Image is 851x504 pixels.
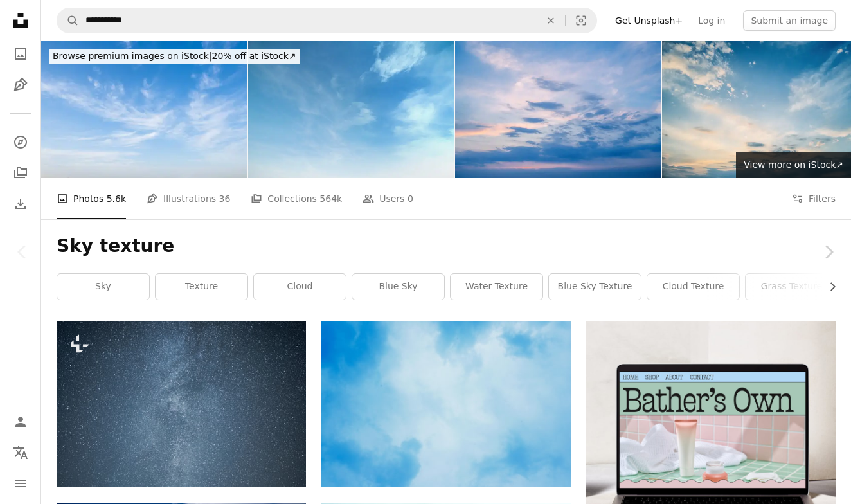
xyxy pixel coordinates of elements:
img: a group of people standing under a very large star filled sky [57,321,306,487]
a: Log in [690,10,733,31]
a: blue sky texture [549,274,641,300]
button: Filters [792,178,836,219]
a: Collections [8,160,33,186]
span: Browse premium images on iStock | [53,51,211,61]
img: Summer blue sky cloud gradient light white background. Beauty clear cloudy in sunshine calm brigh... [248,41,454,178]
a: blue sky and white clouds [321,398,571,410]
a: Illustrations 36 [147,178,230,219]
a: water texture [451,274,542,300]
a: View more on iStock↗ [736,152,851,178]
a: blue sky [352,274,444,300]
button: Language [8,440,33,465]
span: 564k [319,192,342,206]
a: sky [57,274,149,300]
button: Clear [537,8,565,33]
a: Photos [8,41,33,67]
span: View more on iStock ↗ [744,159,843,170]
span: 36 [219,192,231,206]
form: Find visuals sitewide [57,8,597,33]
a: Next [806,190,851,314]
a: cloud texture [647,274,739,300]
a: Log in / Sign up [8,409,33,435]
img: Beautiful sky with white clouds [41,41,247,178]
a: cloud [254,274,346,300]
span: 0 [408,192,413,206]
button: Submit an image [743,10,836,31]
a: Browse premium images on iStock|20% off at iStock↗ [41,41,308,72]
img: blue sky and white clouds [321,321,571,487]
img: Clouds in the sky in sunset [455,41,661,178]
button: Menu [8,471,33,496]
a: Illustrations [8,72,33,98]
button: Visual search [566,8,596,33]
a: Users 0 [363,178,413,219]
a: Get Unsplash+ [607,10,690,31]
a: Explore [8,129,33,155]
div: 20% off at iStock ↗ [49,49,300,64]
a: Collections 564k [251,178,342,219]
h1: Sky texture [57,235,836,258]
a: grass texture [746,274,838,300]
button: Search Unsplash [57,8,79,33]
a: texture [156,274,247,300]
a: a group of people standing under a very large star filled sky [57,398,306,410]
